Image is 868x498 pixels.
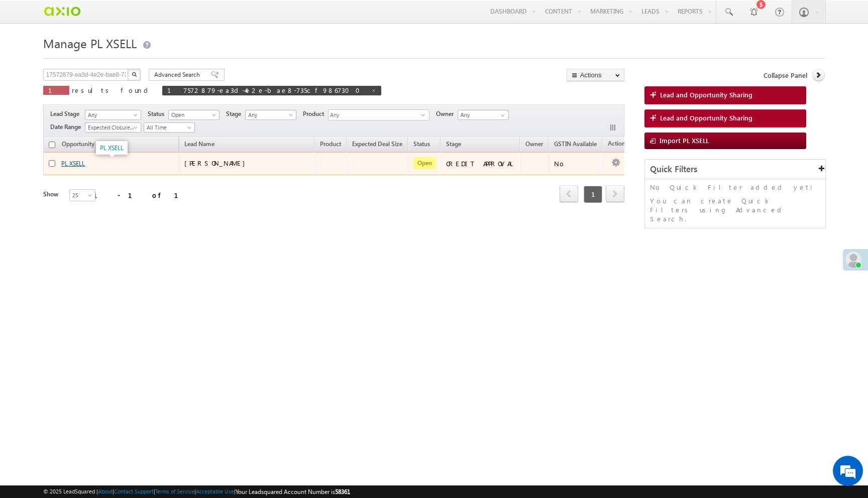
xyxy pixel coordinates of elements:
span: Your Leadsquared Account Number is [236,488,350,495]
a: Open [168,110,220,120]
span: 25 [70,191,96,200]
a: About [98,488,113,494]
span: 58361 [335,488,350,495]
a: prev [560,186,578,202]
input: Type to Search [458,110,509,120]
a: Any [245,110,296,120]
span: next [606,185,624,202]
span: Open [413,157,436,169]
span: Actions [603,138,633,151]
a: Any [85,110,141,120]
span: Expected Deal Size [352,140,402,148]
span: Manage PL XSELL [43,35,137,51]
span: 17572879-ea3d-4e2e-bae8-735cf9867300 [167,86,366,94]
a: Opportunity Name [57,139,117,152]
span: Stage [446,140,461,148]
input: Check all records [49,142,55,148]
a: Expected Deal Size [347,139,407,152]
a: PL XSELL [61,160,85,167]
span: Owner [436,109,458,118]
div: No [554,159,598,168]
div: CREDIT APPROVAL [446,159,515,168]
span: Opportunity Name [62,140,112,148]
a: Stage [441,139,466,152]
a: next [606,186,624,202]
a: Contact Support [114,488,154,494]
span: Date Range [50,122,85,132]
a: PL XSELL [100,144,124,152]
div: 1 - 1 of 1 [93,189,190,201]
span: Any [246,110,293,119]
a: GSTIN Available [549,139,602,152]
a: Acceptable Use [196,488,234,494]
span: Open [169,110,216,119]
a: 25 [69,189,95,201]
span: © 2025 LeadSquared | | | | | [43,487,350,496]
p: You can create Quick Filters using Advanced Search. [650,196,820,223]
span: prev [560,185,578,202]
span: Any [329,110,421,121]
img: Search [132,72,137,77]
a: Status [408,139,435,152]
span: 1 [584,186,602,203]
span: Collapse Panel [764,71,807,80]
p: No Quick Filter added yet! [650,183,820,192]
div: Show [43,190,61,199]
span: Expected Closure Date [85,123,138,132]
span: GSTIN Available [554,140,597,148]
button: Actions [567,69,624,81]
span: Lead Stage [50,109,83,118]
div: Quick Filters [645,160,825,179]
a: Show All Items [495,110,508,120]
span: select [421,112,429,117]
span: Lead Name [179,139,220,152]
span: Lead and Opportunity Sharing [660,113,752,122]
span: Import PL XSELL [660,136,709,145]
a: Expected Closure Date [85,122,141,133]
span: results found [72,86,152,94]
img: Custom Logo [43,3,81,20]
span: All Time [144,123,192,132]
span: Status [148,109,168,118]
span: Owner [525,140,543,148]
a: Lead and Opportunity Sharing [644,109,806,128]
span: Product [320,140,341,148]
span: Product [303,109,328,118]
span: Lead and Opportunity Sharing [660,90,752,99]
div: Any [328,109,429,120]
span: Stage [226,109,245,118]
a: Terms of Service [155,488,194,494]
span: [PERSON_NAME] [184,159,250,167]
span: Any [85,110,138,119]
a: All Time [144,122,195,133]
a: Lead and Opportunity Sharing [644,86,806,104]
span: Advanced Search [154,70,203,79]
span: 1 [48,86,64,94]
